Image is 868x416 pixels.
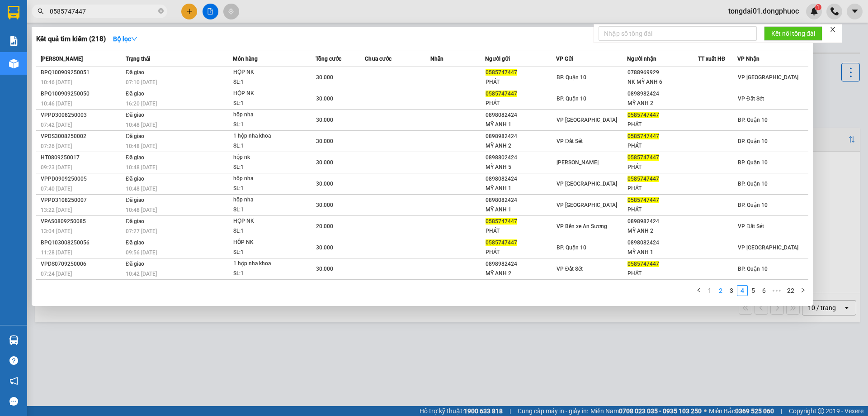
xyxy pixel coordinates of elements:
span: VP Nhận [737,56,759,62]
span: 0585747447 [627,112,659,118]
li: Next Page [797,285,808,296]
span: 0585747447 [486,239,517,246]
div: PHÁT [627,120,698,129]
div: 0898982424 [627,217,698,226]
span: message [9,397,18,406]
span: Kết nối tổng đài [771,29,815,38]
div: PHÁT [486,77,556,87]
div: hôp nha [233,195,301,205]
div: SL: 1 [233,248,301,258]
span: Món hàng [233,56,258,62]
div: 0898082424 [486,196,556,205]
img: solution-icon [9,36,19,46]
div: 0898802424 [486,153,556,163]
a: 5 [748,286,758,296]
li: 1 [704,285,715,296]
span: 30.000 [316,96,333,102]
div: HỘP NK [233,216,301,226]
span: ••• [769,285,784,296]
span: VP Đất Sét [738,96,764,102]
span: 0585747447 [486,69,517,76]
div: MỸ ANH 1 [486,120,556,129]
span: 13:22 [DATE] [41,207,72,213]
span: Người gửi [485,56,510,62]
span: 09:23 [DATE] [41,164,72,171]
div: BPQ100909250051 [41,68,123,77]
span: VP Đất Sét [557,266,583,272]
span: BP. Quận 10 [738,117,768,123]
span: Đã giao [126,176,144,182]
span: [PERSON_NAME] [557,159,599,166]
span: 20.000 [316,223,333,230]
span: 30.000 [316,244,333,251]
span: Đã giao [126,261,144,267]
div: PHÁT [486,226,556,236]
span: BP. Quận 10 [738,202,768,208]
button: right [797,285,808,296]
div: 1 hộp nha khoa [233,259,301,269]
li: 3 [726,285,737,296]
span: VP [GEOGRAPHIC_DATA] [557,202,617,208]
span: 07:10 [DATE] [126,79,157,86]
a: 3 [726,286,736,296]
li: Previous Page [693,285,704,296]
div: 0898082424 [486,174,556,184]
span: 0585747447 [627,133,659,139]
span: 16:20 [DATE] [126,100,157,107]
span: 0585747447 [486,218,517,225]
div: SL: 1 [233,205,301,215]
span: 10:48 [DATE] [126,143,157,149]
li: 22 [784,285,797,296]
div: SL: 1 [233,141,301,151]
span: left [696,287,702,293]
div: SL: 1 [233,77,301,87]
img: warehouse-icon [9,59,19,68]
span: 30.000 [316,138,333,144]
span: VP Bến xe An Sương [557,223,607,230]
div: VPPD0909250005 [41,174,123,184]
span: BP. Quận 10 [738,181,768,187]
span: 0585747447 [627,154,659,161]
span: 10:48 [DATE] [126,207,157,213]
div: NK MỸ ANH 6 [627,77,698,87]
div: PHÁT [627,269,698,278]
span: VP [GEOGRAPHIC_DATA] [738,244,798,251]
span: 10:46 [DATE] [41,79,72,86]
span: BP. Quận 10 [557,74,586,81]
div: VPAS0809250085 [41,217,123,226]
span: BP. Quận 10 [738,266,768,272]
div: PHÁT [627,184,698,193]
span: 07:24 [DATE] [41,271,72,277]
div: MỸ ANH 2 [486,269,556,278]
span: Đã giao [126,91,144,97]
span: Trạng thái [126,56,150,62]
img: warehouse-icon [9,335,19,345]
div: MỸ ANH 5 [486,163,556,172]
span: 0585747447 [627,261,659,267]
span: Nhãn [430,56,443,62]
div: MỸ ANH 1 [486,205,556,215]
div: BPQ100909250050 [41,89,123,99]
div: PHÁT [627,205,698,215]
span: Đã giao [126,154,144,161]
span: Đã giao [126,197,144,203]
div: MỸ ANH 1 [486,184,556,193]
h3: Kết quả tìm kiếm ( 218 ) [36,34,106,44]
strong: Bộ lọc [113,35,137,43]
span: 30.000 [316,202,333,208]
span: [PERSON_NAME] [41,56,83,62]
div: hộp nk [233,153,301,163]
div: 0898982424 [486,132,556,141]
div: VPDS0709250006 [41,259,123,269]
span: 10:48 [DATE] [126,122,157,128]
span: 07:42 [DATE] [41,122,72,128]
span: 0585747447 [486,91,517,97]
span: 30.000 [316,181,333,187]
span: 10:48 [DATE] [126,164,157,171]
button: Bộ lọcdown [106,32,145,46]
div: 1 hộp nha khoa [233,131,301,141]
span: right [800,287,806,293]
span: VP Gửi [556,56,573,62]
span: 07:26 [DATE] [41,143,72,149]
span: Đã giao [126,69,144,76]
